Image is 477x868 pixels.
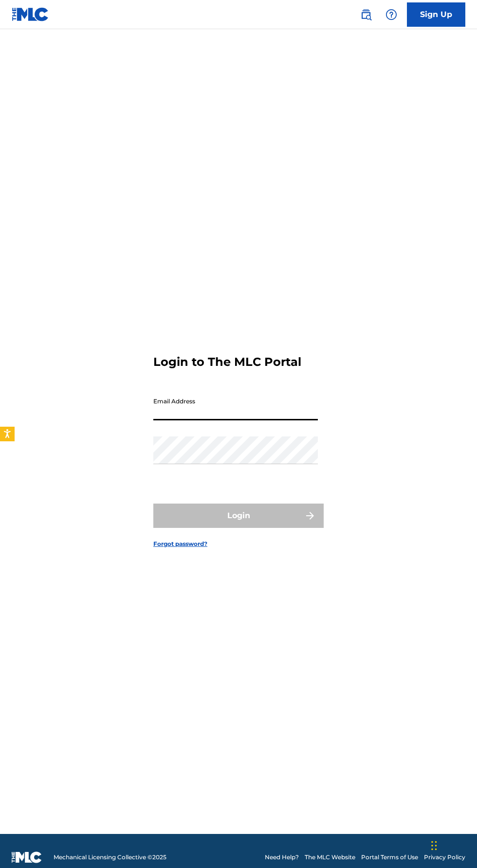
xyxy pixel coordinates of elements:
img: help [385,9,397,20]
img: logo [12,851,42,863]
a: Privacy Policy [424,853,465,862]
iframe: Chat Widget [428,821,477,868]
a: Sign Up [407,2,465,27]
a: Portal Terms of Use [361,853,418,862]
a: Forgot password? [153,540,207,548]
a: Public Search [356,5,376,24]
img: MLC Logo [12,7,49,21]
h3: Login to The MLC Portal [153,355,301,369]
a: The MLC Website [305,853,355,862]
div: Drag [431,831,437,860]
div: Help [382,5,401,24]
span: Mechanical Licensing Collective © 2025 [54,853,166,862]
img: search [360,9,372,20]
a: Need Help? [265,853,299,862]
